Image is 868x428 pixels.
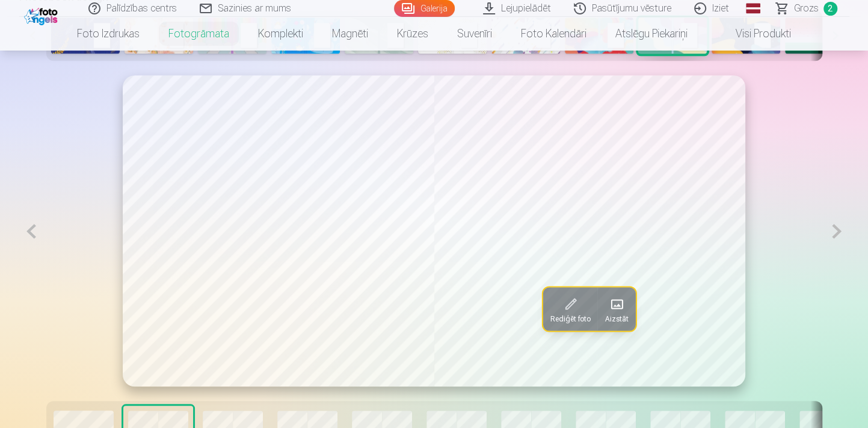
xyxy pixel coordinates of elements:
button: Rediģēt foto [543,287,597,330]
a: Visi produkti [702,17,805,51]
a: Krūzes [383,17,443,51]
a: Foto izdrukas [63,17,154,51]
a: Fotogrāmata [154,17,244,51]
a: Suvenīri [443,17,506,51]
a: Atslēgu piekariņi [601,17,702,51]
span: Grozs [794,1,819,16]
button: Aizstāt [597,287,635,330]
a: Komplekti [244,17,318,51]
a: Foto kalendāri [506,17,601,51]
span: Rediģēt foto [550,314,590,323]
span: Aizstāt [605,314,628,323]
span: 2 [823,2,837,16]
img: /fa1 [24,5,61,25]
a: Magnēti [318,17,383,51]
